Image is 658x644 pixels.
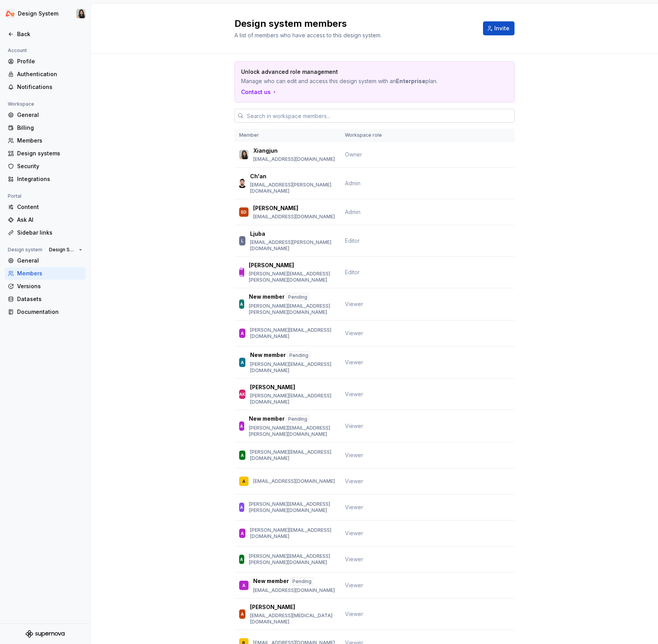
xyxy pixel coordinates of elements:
div: A [242,477,245,485]
a: Members [5,134,86,147]
a: Documentation [5,306,86,318]
p: [PERSON_NAME][EMAIL_ADDRESS][PERSON_NAME][DOMAIN_NAME] [249,303,336,315]
div: L [241,237,243,245]
div: A [240,555,243,563]
span: Admin [345,180,360,186]
a: Sidebar links [5,226,86,239]
span: Viewer [345,504,363,510]
strong: Enterprise [396,78,425,84]
div: A [240,503,243,511]
p: New member [253,577,289,586]
a: Authentication [5,68,86,80]
a: Profile [5,55,86,68]
span: Viewer [345,478,363,484]
div: Workspace [5,99,37,109]
p: New member [249,293,285,301]
a: Members [5,267,86,280]
p: [PERSON_NAME][EMAIL_ADDRESS][PERSON_NAME][DOMAIN_NAME] [249,553,336,566]
p: [PERSON_NAME] [249,261,294,269]
div: General [17,257,82,265]
div: SD [241,208,247,216]
p: Unlock advanced role management [241,68,453,76]
div: Account [5,46,30,55]
div: A [240,300,243,308]
p: [PERSON_NAME][EMAIL_ADDRESS][PERSON_NAME][DOMAIN_NAME] [249,501,336,513]
div: Versions [17,282,82,290]
p: [EMAIL_ADDRESS][DOMAIN_NAME] [253,478,335,484]
div: AK [239,390,245,398]
button: Invite [483,21,514,35]
a: Billing [5,122,86,134]
button: Design SystemXiangjun [2,5,89,22]
div: Pending [290,577,313,586]
p: [PERSON_NAME][EMAIL_ADDRESS][DOMAIN_NAME] [250,449,335,461]
span: Editor [345,237,360,244]
p: [PERSON_NAME] [250,603,295,611]
div: Back [17,30,82,38]
span: Viewer [345,330,363,336]
p: [PERSON_NAME][EMAIL_ADDRESS][PERSON_NAME][DOMAIN_NAME] [249,271,336,283]
div: Pending [286,415,309,423]
p: Ch'an [250,172,266,180]
div: Design System [18,10,58,17]
p: [PERSON_NAME][EMAIL_ADDRESS][DOMAIN_NAME] [250,393,335,405]
div: Content [17,203,82,211]
a: Security [5,160,86,172]
span: Viewer [345,423,363,429]
p: [PERSON_NAME] [253,204,298,212]
p: [PERSON_NAME][EMAIL_ADDRESS][DOMAIN_NAME] [250,361,335,374]
div: Members [17,137,82,144]
a: Notifications [5,81,86,93]
span: Viewer [345,301,363,307]
p: Xiangjun [253,147,278,155]
span: Viewer [345,556,363,562]
div: A [241,529,244,537]
p: [EMAIL_ADDRESS][PERSON_NAME][DOMAIN_NAME] [250,239,335,252]
span: Viewer [345,582,363,588]
div: Documentation [17,308,82,316]
span: Invite [494,24,509,32]
div: A [242,581,245,589]
a: Content [5,201,86,213]
a: Design systems [5,147,86,160]
div: Security [17,162,82,170]
p: [EMAIL_ADDRESS][DOMAIN_NAME] [253,587,335,594]
span: Admin [345,209,360,215]
input: Search in workspace members... [244,109,514,123]
div: A [241,610,244,618]
span: A list of members who have access to this design system. [234,32,381,38]
div: A [240,422,243,430]
p: [EMAIL_ADDRESS][DOMAIN_NAME] [253,156,335,162]
p: [EMAIL_ADDRESS][DOMAIN_NAME] [253,214,335,220]
div: Profile [17,57,82,65]
div: Members [17,270,82,277]
div: MW [239,265,244,280]
p: [PERSON_NAME] [250,383,295,391]
a: Back [5,28,86,40]
span: Viewer [345,530,363,536]
p: New member [250,351,286,360]
div: Portal [5,191,24,201]
div: A [241,359,244,366]
svg: Supernova Logo [26,630,65,638]
h2: Design system members [234,17,474,30]
span: Editor [345,269,360,275]
div: Integrations [17,175,82,183]
img: 0733df7c-e17f-4421-95a9-ced236ef1ff0.png [5,9,15,18]
a: Datasets [5,293,86,305]
div: A [241,451,244,459]
p: [PERSON_NAME][EMAIL_ADDRESS][DOMAIN_NAME] [250,327,335,339]
img: Xiangjun [239,150,248,159]
a: Contact us [241,88,278,96]
th: Workspace role [340,129,392,142]
span: Viewer [345,391,363,397]
span: Viewer [345,611,363,617]
span: Owner [345,151,362,158]
p: [PERSON_NAME][EMAIL_ADDRESS][DOMAIN_NAME] [250,527,335,540]
th: Member [234,129,340,142]
p: Ljuba [250,230,265,238]
div: Authentication [17,70,82,78]
p: New member [249,415,285,423]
